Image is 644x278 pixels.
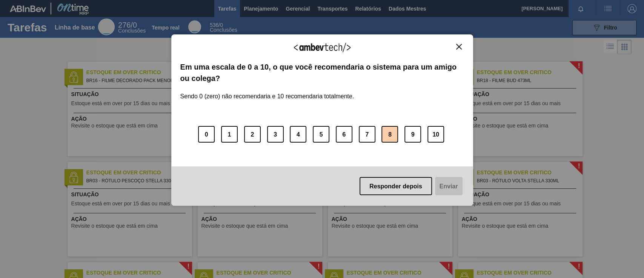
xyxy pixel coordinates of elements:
[411,131,415,138] font: 9
[244,126,261,143] button: 2
[274,131,277,138] font: 3
[267,126,284,143] button: 3
[365,131,369,138] font: 7
[336,126,352,143] button: 6
[180,93,354,99] font: Sendo 0 (zero) não recomendaria e 10 recomendaria totalmente.
[251,131,254,138] font: 2
[381,126,398,143] button: 8
[342,131,346,138] font: 6
[227,131,231,138] font: 1
[294,43,350,52] img: Logo Ambevtech
[369,183,422,189] font: Responder depois
[454,43,464,50] button: Fechar
[313,126,329,143] button: 5
[180,63,457,82] font: Em uma escala de 0 a 10, o que você recomendaria o sistema para um amigo ou colega?
[198,126,215,143] button: 0
[297,131,300,138] font: 4
[360,177,432,195] button: Responder depois
[205,131,208,138] font: 0
[320,131,323,138] font: 5
[359,126,375,143] button: 7
[388,131,392,138] font: 8
[404,126,421,143] button: 9
[290,126,306,143] button: 4
[427,126,444,143] button: 10
[456,44,462,50] img: Fechar
[221,126,238,143] button: 1
[432,131,439,138] font: 10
